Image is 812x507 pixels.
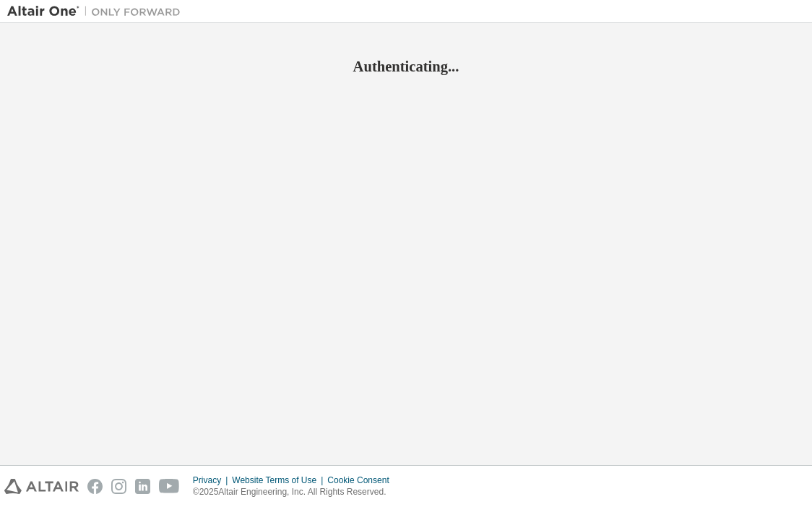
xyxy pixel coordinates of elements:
img: youtube.svg [159,479,180,494]
img: instagram.svg [111,479,126,494]
img: facebook.svg [87,479,103,494]
div: Website Terms of Use [232,474,327,486]
img: Altair One [7,4,188,19]
h2: Authenticating... [7,57,805,76]
div: Privacy [193,474,232,486]
p: © 2025 Altair Engineering, Inc. All Rights Reserved. [193,486,398,498]
div: Cookie Consent [327,474,397,486]
img: altair_logo.svg [4,479,79,494]
img: linkedin.svg [135,479,150,494]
